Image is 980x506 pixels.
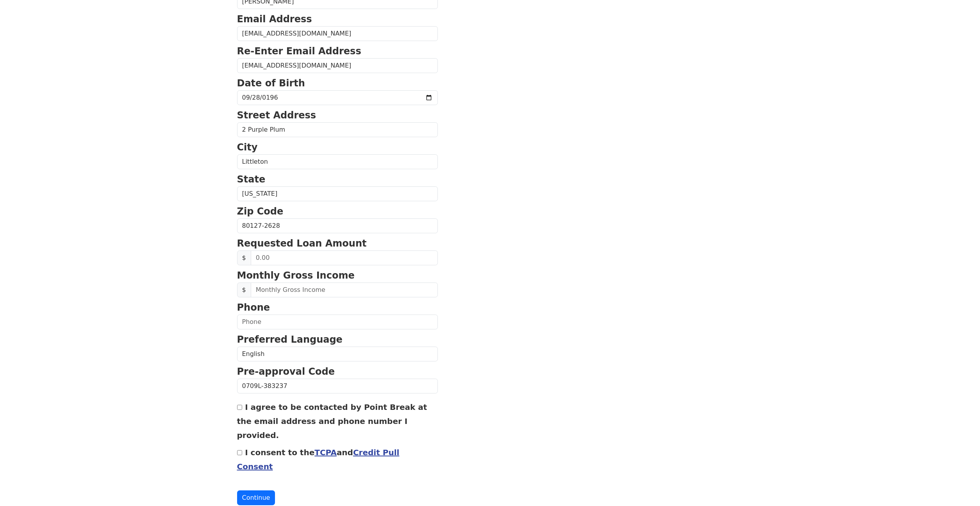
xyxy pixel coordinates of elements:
[237,174,266,185] strong: State
[237,250,251,265] span: $
[237,26,438,41] input: Email Address
[237,334,343,345] strong: Preferred Language
[237,14,312,25] strong: Email Address
[251,250,438,265] input: 0.00
[237,58,438,73] input: Re-Enter Email Address
[237,366,335,377] strong: Pre-approval Code
[237,283,251,297] span: $
[237,122,438,137] input: Street Address
[237,110,316,121] strong: Street Address
[237,379,438,393] input: Pre-approval Code
[237,46,361,57] strong: Re-Enter Email Address
[237,238,367,249] strong: Requested Loan Amount
[314,448,337,457] a: TCPA
[237,448,400,471] label: I consent to the and
[237,490,275,505] button: Continue
[251,283,438,297] input: Monthly Gross Income
[237,78,305,89] strong: Date of Birth
[237,154,438,169] input: City
[237,268,438,283] p: Monthly Gross Income
[237,302,270,313] strong: Phone
[237,315,438,329] input: Phone
[237,206,284,217] strong: Zip Code
[237,218,438,233] input: Zip Code
[237,142,258,153] strong: City
[237,402,427,440] label: I agree to be contacted by Point Break at the email address and phone number I provided.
